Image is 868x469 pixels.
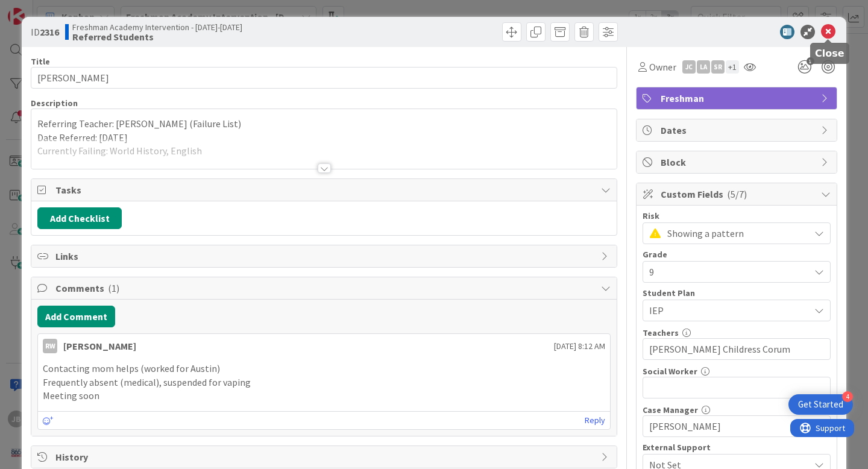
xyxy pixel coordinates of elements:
button: Add Checklist [37,207,122,229]
span: Comments [55,281,595,295]
div: Risk [643,212,831,220]
span: Description [31,98,78,109]
p: Frequently absent (medical), suspended for vaping [43,376,605,389]
div: Open Get Started checklist, remaining modules: 4 [788,394,853,415]
b: Referred Students [72,32,242,42]
span: [DATE] 8:12 AM [554,340,605,353]
p: Contacting mom helps (worked for Austin) [43,362,605,376]
input: type card name here... [31,67,617,89]
span: Owner [649,60,676,74]
span: Support [25,2,55,16]
span: Dates [661,123,815,137]
div: [PERSON_NAME] [63,339,136,353]
label: Title [31,56,50,67]
span: Block [661,155,815,169]
div: 4 [842,391,853,402]
a: Reply [585,413,605,428]
p: Referring Teacher: [PERSON_NAME] (Failure List) [37,117,611,131]
span: IEP [649,303,810,318]
div: LA [697,60,710,74]
label: Teachers [643,327,679,338]
div: RW [43,339,57,353]
p: Meeting soon [43,389,605,403]
label: Social Worker [643,366,697,377]
span: 9 [649,263,804,280]
span: ( 1 ) [108,282,119,294]
div: SR [711,60,725,74]
span: Tasks [55,183,595,197]
span: 3 [807,57,814,65]
div: JC [682,60,696,74]
span: History [55,450,595,464]
div: Student Plan [643,289,831,297]
div: Get Started [798,398,843,411]
div: Grade [643,250,831,259]
span: Showing a pattern [667,225,804,242]
span: ( 5/7 ) [727,188,747,200]
h5: Close [815,48,844,59]
label: Case Manager [643,404,698,415]
span: Links [55,249,595,263]
div: + 1 [726,60,739,74]
div: External Support [643,443,831,452]
span: Freshman [661,91,815,105]
span: Freshman Academy Intervention - [DATE]-[DATE] [72,22,242,32]
span: Custom Fields [661,187,815,201]
b: 2316 [40,26,59,38]
p: Date Referred: [DATE] [37,131,611,145]
span: ID [31,25,59,39]
button: Add Comment [37,306,115,327]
